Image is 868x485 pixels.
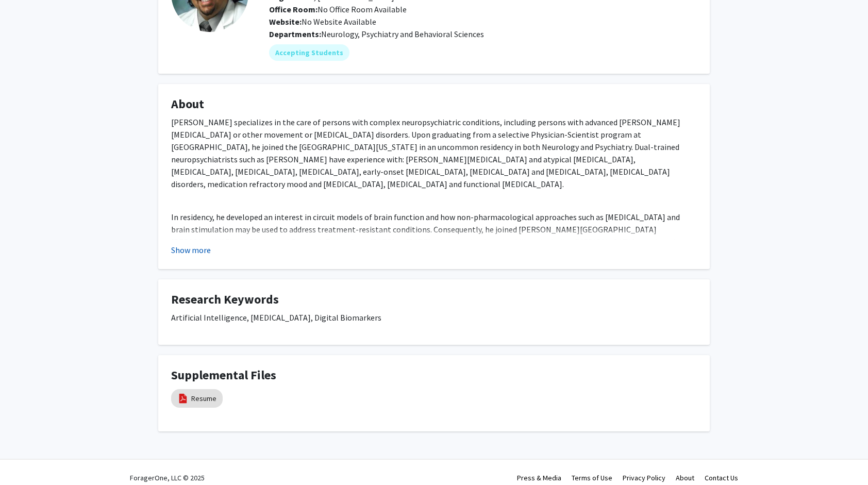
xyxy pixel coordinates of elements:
[171,116,697,190] p: [PERSON_NAME] specializes in the care of persons with complex neuropsychiatric conditions, includ...
[269,16,302,27] b: Website:
[171,292,697,307] h4: Research Keywords
[171,97,697,112] h4: About
[269,4,318,14] b: Office Room:
[177,393,189,404] img: pdf_icon.png
[171,211,697,260] p: In residency, he developed an interest in circuit models of brain function and how non-pharmacolo...
[321,29,484,39] span: Neurology, Psychiatry and Behavioral Sciences
[171,244,211,256] button: Show more
[572,473,612,482] a: Terms of Use
[517,473,561,482] a: Press & Media
[269,16,376,27] span: No Website Available
[269,29,321,39] b: Departments:
[269,44,349,61] mat-chip: Accepting Students
[705,473,738,482] a: Contact Us
[676,473,694,482] a: About
[623,473,665,482] a: Privacy Policy
[269,4,407,14] span: No Office Room Available
[191,393,216,404] a: Resume
[171,368,697,383] h4: Supplemental Files
[8,439,44,477] iframe: Chat
[171,311,697,324] p: Artificial Intelligence, [MEDICAL_DATA], Digital Biomarkers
